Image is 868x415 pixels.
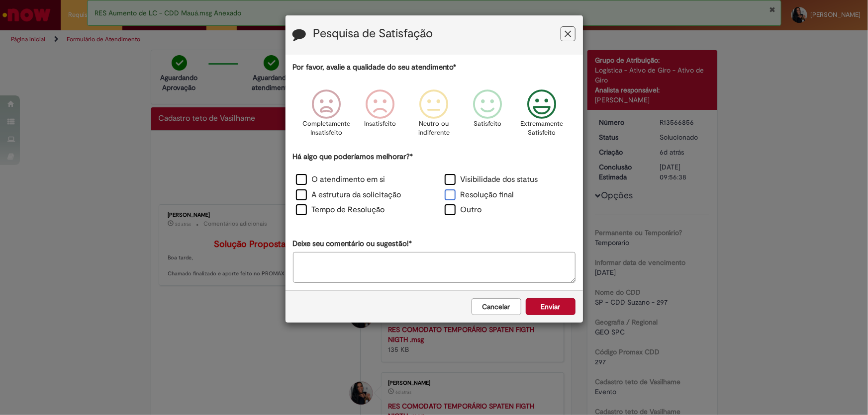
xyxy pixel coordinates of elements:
[526,298,576,315] button: Enviar
[296,204,385,216] label: Tempo de Resolução
[301,82,352,150] div: Completamente Insatisfeito
[355,82,405,150] div: Insatisfeito
[313,27,433,40] label: Pesquisa de Satisfação
[516,82,567,150] div: Extremamente Satisfeito
[302,119,350,138] p: Completamente Insatisfeito
[293,62,457,73] label: Por favor, avalie a qualidade do seu atendimento*
[463,82,513,150] div: Satisfeito
[445,174,538,185] label: Visibilidade dos status
[445,204,482,216] label: Outro
[472,298,521,315] button: Cancelar
[293,239,412,249] label: Deixe seu comentário ou sugestão!*
[296,174,386,185] label: O atendimento em si
[520,119,563,138] p: Extremamente Satisfeito
[296,189,401,201] label: A estrutura da solicitação
[293,152,576,219] div: Há algo que poderíamos melhorar?*
[416,119,452,138] p: Neutro ou indiferente
[408,82,459,150] div: Neutro ou indiferente
[445,189,514,201] label: Resolução final
[364,119,396,129] p: Insatisfeito
[474,119,502,129] p: Satisfeito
